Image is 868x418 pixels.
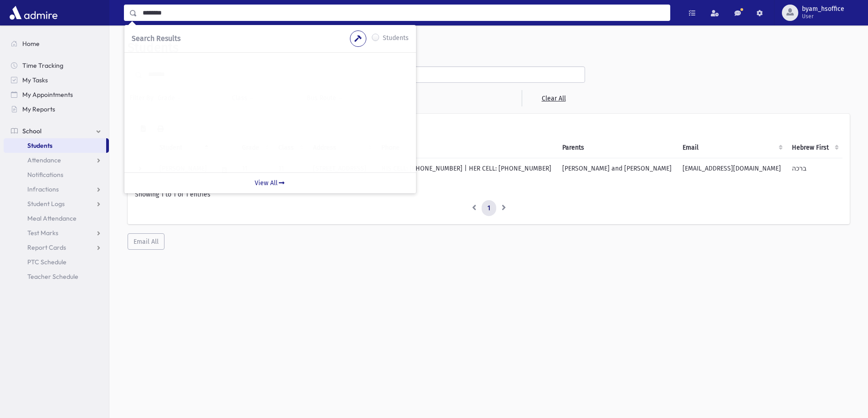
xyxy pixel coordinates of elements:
a: View All [124,172,416,193]
a: PTC Schedule [4,255,109,269]
span: My Appointments [22,91,73,99]
th: Phone [376,137,557,158]
span: My Tasks [22,76,48,84]
td: HIS CELL: [PHONE_NUMBER] | HER CELL: [PHONE_NUMBER] [376,158,557,182]
td: [EMAIL_ADDRESS][DOMAIN_NAME] [677,158,786,182]
a: Report Cards [4,240,109,255]
a: My Tasks [4,73,109,87]
a: Teacher Schedule [4,269,109,284]
a: 1 [482,200,496,217]
span: Report Cards [27,243,66,252]
span: My Reports [22,105,55,113]
span: Teacher Schedule [27,272,78,281]
label: Students [383,33,409,44]
span: Search Results [132,34,180,43]
a: School [4,124,109,138]
a: Test Marks [4,226,109,240]
span: Meal Attendance [27,214,77,222]
span: Student Logs [27,200,65,208]
th: Parents [557,137,677,158]
th: Hebrew First: activate to sort column ascending [786,137,842,158]
span: School [22,127,41,135]
a: Students [4,138,106,153]
span: byam_hsoffice [802,5,844,13]
td: ברכה [786,158,842,182]
span: Home [22,40,40,48]
a: Infractions [4,182,109,196]
a: My Appointments [4,87,109,102]
div: Showing 1 to 1 of 1 entries [135,190,842,199]
span: Test Marks [27,229,58,237]
td: [PERSON_NAME] and [PERSON_NAME] [557,158,677,182]
a: Attendance [4,153,109,167]
img: AdmirePro [7,4,60,22]
span: User [802,13,844,20]
input: Search [137,5,670,21]
a: Student Logs [4,196,109,211]
th: Email: activate to sort column ascending [677,137,786,158]
span: Notifications [27,171,63,179]
span: Time Tracking [22,61,63,70]
span: Students [27,141,52,150]
button: Email All [128,233,164,250]
a: Meal Attendance [4,211,109,226]
a: Home [4,36,109,51]
a: My Reports [4,102,109,116]
span: Infractions [27,185,59,193]
span: Attendance [27,156,61,164]
a: Notifications [4,167,109,182]
span: PTC Schedule [27,258,67,266]
a: Time Tracking [4,58,109,73]
a: Clear All [522,90,585,106]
